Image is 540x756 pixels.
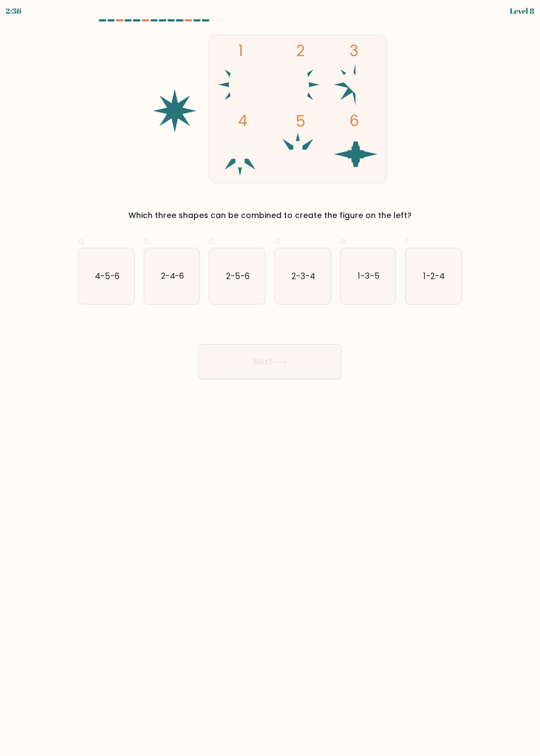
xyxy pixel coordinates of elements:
text: 1-2-4 [423,270,445,281]
text: 2-3-4 [291,270,315,281]
span: e. [340,235,347,247]
tspan: 4 [238,110,247,132]
tspan: 5 [296,111,305,132]
span: a. [78,235,85,247]
tspan: 3 [349,40,359,62]
div: Which three shapes can be combined to create the figure on the left? [85,210,455,221]
div: Level 8 [510,5,534,17]
tspan: 1 [238,40,243,62]
span: c. [209,235,216,247]
text: 2-5-6 [226,270,250,281]
span: d. [274,235,282,247]
tspan: 6 [349,110,359,132]
span: f. [405,235,410,247]
div: 2:36 [6,5,21,17]
span: b. [144,235,152,247]
text: 2-4-6 [160,270,184,281]
text: 1-3-5 [358,270,380,281]
button: Next [198,344,342,379]
tspan: 2 [296,40,305,62]
text: 4-5-6 [95,270,120,281]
